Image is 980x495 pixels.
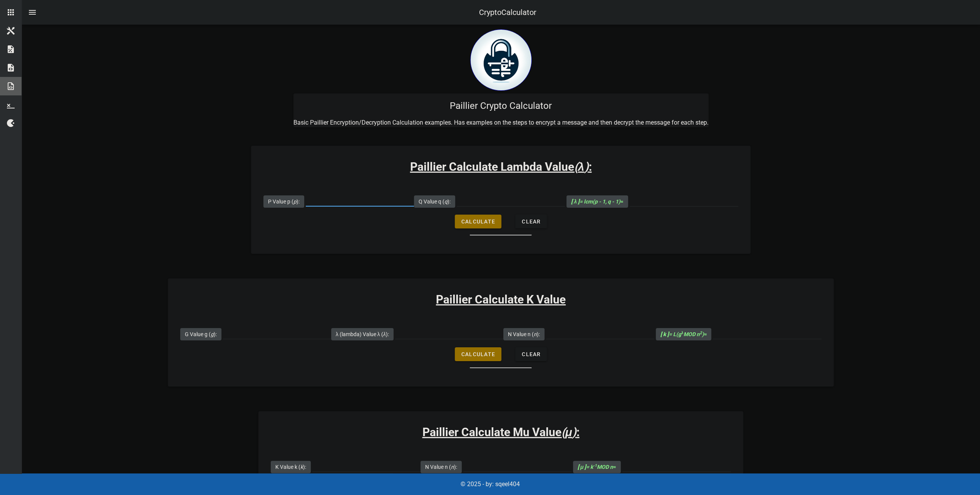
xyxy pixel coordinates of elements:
span: = [660,331,707,337]
h3: Paillier Calculate Mu Value : [258,423,743,441]
span: Calculate [461,218,495,225]
div: Paillier Crypto Calculator [293,93,709,118]
sup: 2 [699,330,702,335]
h3: Paillier Calculate Lambda Value : [251,158,750,175]
label: Q Value q ( ): [419,198,451,205]
label: N Value n ( ): [425,463,457,471]
span: Clear [521,351,541,357]
span: Clear [521,218,541,225]
p: Basic Paillier Encryption/Decryption Calculation examples. Has examples on the steps to encrypt a... [293,118,709,127]
i: ( ) [574,160,589,173]
b: λ [578,160,585,173]
b: [ k ] [660,331,669,337]
h3: Paillier Calculate K Value [168,291,834,308]
b: [ λ ] [571,198,580,205]
i: λ [383,331,386,337]
b: [ μ ] [578,464,586,470]
i: p [293,198,297,205]
sup: -1 [593,463,597,468]
sup: λ [681,330,683,335]
span: = [578,464,616,470]
i: = k MOD n [578,464,613,470]
label: K Value k ( ): [275,463,306,471]
b: μ [565,425,572,439]
i: n [451,464,454,470]
span: © 2025 - by: sqeel404 [461,480,520,488]
label: G Value g ( ): [185,330,217,338]
button: Clear [515,215,547,228]
i: ( ) [561,425,576,439]
span: = [571,198,623,205]
i: n [534,331,537,337]
a: home [470,85,532,92]
i: = lcm(p - 1, q - 1) [571,198,620,205]
i: k [300,464,303,470]
button: Clear [515,347,547,361]
i: q [444,198,447,205]
img: encryption logo [470,29,532,91]
label: N Value n ( ): [508,330,540,338]
button: nav-menu-toggle [23,3,42,22]
label: λ (lambda) Value λ ( ): [336,330,389,338]
span: Calculate [461,351,495,357]
button: Calculate [455,347,501,361]
div: CryptoCalculator [479,7,536,18]
i: g [211,331,214,337]
button: Calculate [455,215,501,228]
label: P Value p ( ): [268,198,300,205]
i: = L(g MOD n ) [660,331,704,337]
